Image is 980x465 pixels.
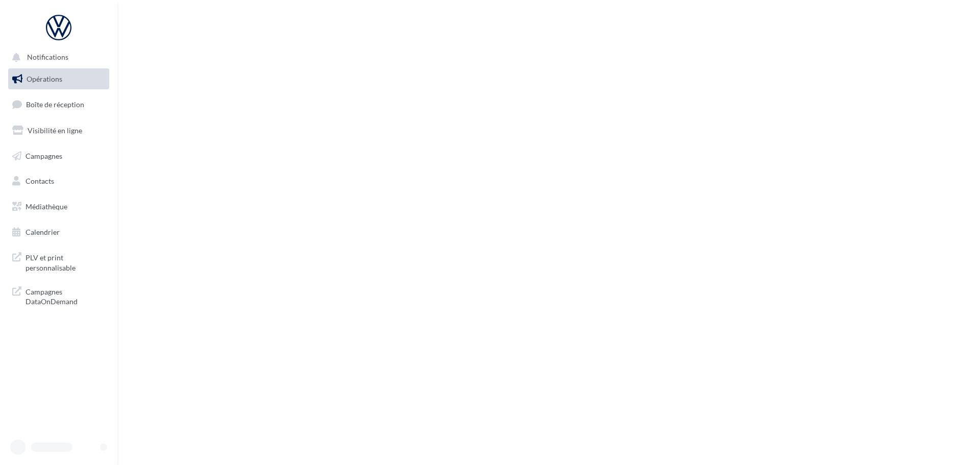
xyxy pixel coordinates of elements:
a: Campagnes [6,145,111,167]
span: Opérations [27,75,62,83]
span: PLV et print personnalisable [26,251,105,273]
span: Boîte de réception [26,100,84,109]
a: PLV et print personnalisable [6,247,111,277]
span: Campagnes [26,151,62,160]
span: Visibilité en ligne [28,126,82,135]
a: Visibilité en ligne [6,120,111,141]
span: Campagnes DataOnDemand [26,285,105,307]
span: Médiathèque [26,202,67,211]
span: Notifications [27,53,68,62]
a: Calendrier [6,222,111,243]
a: Médiathèque [6,196,111,217]
a: Opérations [6,68,111,90]
a: Boîte de réception [6,93,111,115]
a: Campagnes DataOnDemand [6,281,111,311]
span: Contacts [26,177,54,185]
a: Contacts [6,170,111,192]
span: Calendrier [26,228,60,236]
